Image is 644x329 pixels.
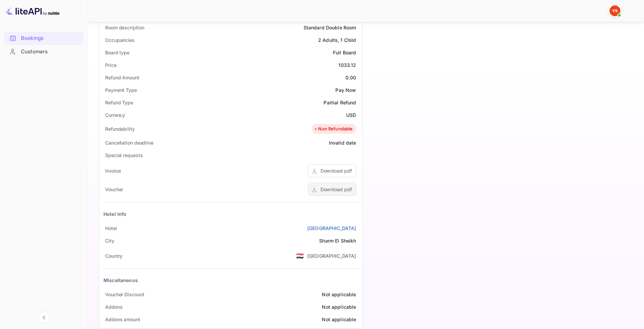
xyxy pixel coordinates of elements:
[333,49,356,56] div: Full Board
[21,48,80,56] div: Customers
[105,303,122,310] div: Addons
[105,316,140,323] div: Addons amount
[105,225,117,232] div: Hotel
[335,86,356,94] div: Pay Now
[307,225,356,232] a: [GEOGRAPHIC_DATA]
[320,186,352,193] div: Download pdf
[105,186,123,193] div: Voucher
[105,61,117,69] div: Price
[313,126,353,132] div: Non Refundable
[319,237,356,244] div: Sharm El Sheikh
[5,5,59,16] img: LiteAPI logo
[4,32,84,45] div: Bookings
[296,250,304,262] span: United States
[610,5,620,16] img: Yandex Support
[4,45,84,58] a: Customers
[105,86,137,94] div: Payment Type
[105,237,114,244] div: City
[105,36,135,44] div: Occupancies
[105,125,135,132] div: Refundability
[38,311,50,324] button: Collapse navigation
[322,303,356,310] div: Not applicable
[105,99,133,106] div: Refund Type
[105,24,144,31] div: Room description
[346,111,356,119] div: USD
[105,139,153,146] div: Cancellation deadline
[318,36,356,44] div: 2 Adults, 1 Child
[105,252,122,259] div: Country
[322,291,356,298] div: Not applicable
[105,74,139,81] div: Refund Amount
[103,277,138,284] div: Miscellaneous
[105,167,121,174] div: Invoice
[21,34,80,42] div: Bookings
[320,167,352,174] div: Download pdf
[105,291,144,298] div: Voucher Discount
[103,210,127,218] div: Hotel Info
[338,61,356,69] div: 1033.12
[4,32,84,44] a: Bookings
[105,111,125,119] div: Currency
[105,49,129,56] div: Board type
[345,74,356,81] div: 0.00
[4,45,84,58] div: Customers
[105,152,143,159] div: Special requests
[322,316,356,323] div: Not applicable
[324,99,356,106] div: Partial Refund
[329,139,356,146] div: Invalid date
[307,252,356,259] div: [GEOGRAPHIC_DATA]
[304,24,356,31] div: Standard Double Room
